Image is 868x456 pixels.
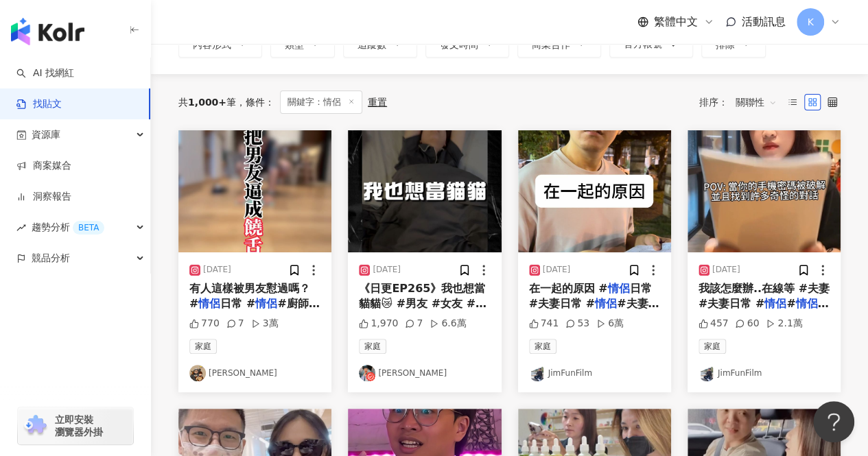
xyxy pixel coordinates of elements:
[796,297,829,310] mark: 情侶
[766,317,802,331] div: 2.1萬
[373,264,401,276] div: [DATE]
[359,339,386,354] span: 家庭
[699,91,784,113] div: 排序：
[348,130,501,252] img: post-image
[430,317,466,331] div: 6.6萬
[529,365,660,381] a: KOL AvatarJimFunFilm
[529,317,559,331] div: 741
[596,317,624,331] div: 6萬
[359,365,490,381] a: KOL Avatar[PERSON_NAME]
[699,365,830,381] a: KOL AvatarJimFunFilm
[189,317,220,331] div: 770
[32,212,104,243] span: 趨勢分析
[699,282,830,310] span: 我該怎麼辦..在線等 #夫妻 #夫妻日常 #
[198,297,220,310] mark: 情侶
[16,190,71,204] a: 洞察報告
[359,317,398,331] div: 1,970
[178,130,331,252] img: post-image
[16,67,74,80] a: searchAI 找網紅
[359,365,375,381] img: KOL Avatar
[18,407,133,444] a: chrome extension立即安裝 瀏覽器外掛
[189,365,320,381] a: KOL Avatar[PERSON_NAME]
[32,119,60,150] span: 資源庫
[255,297,277,310] mark: 情侶
[16,97,62,111] a: 找貼文
[742,15,786,28] span: 活動訊息
[251,317,279,331] div: 3萬
[543,264,571,276] div: [DATE]
[813,401,854,442] iframe: Help Scout Beacon - Open
[189,365,206,381] img: KOL Avatar
[529,339,556,354] span: 家庭
[220,297,255,310] span: 日常 #
[11,18,84,45] img: logo
[607,282,629,295] mark: 情侶
[226,317,244,331] div: 7
[368,97,387,108] div: 重置
[203,264,231,276] div: [DATE]
[189,339,217,354] span: 家庭
[654,14,698,29] span: 繁體中文
[764,297,786,310] mark: 情侶
[529,365,546,381] img: KOL Avatar
[280,91,362,114] span: 關鍵字：情侶
[786,297,795,310] span: #
[405,317,423,331] div: 7
[712,264,740,276] div: [DATE]
[32,243,70,274] span: 競品分析
[73,221,104,235] div: BETA
[22,415,49,437] img: chrome extension
[736,91,777,113] span: 關聯性
[529,282,608,295] span: 在一起的原因 #
[16,159,71,173] a: 商案媒合
[699,339,726,354] span: 家庭
[189,282,310,310] span: 有人這樣被男友懟過嗎？ #
[236,97,274,108] span: 條件 ：
[55,413,103,438] span: 立即安裝 瀏覽器外掛
[565,317,589,331] div: 53
[518,130,671,252] img: post-image
[529,282,652,310] span: 日常 #夫妻日常 #
[699,365,715,381] img: KOL Avatar
[807,14,813,29] span: K
[688,130,841,252] img: post-image
[188,97,226,108] span: 1,000+
[359,282,486,310] span: 《日更EP265》我也想當貓貓😿 #男友 #女友 #
[735,317,759,331] div: 60
[178,97,236,108] div: 共 筆
[699,317,729,331] div: 457
[595,297,617,310] mark: 情侶
[16,223,26,232] span: rise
